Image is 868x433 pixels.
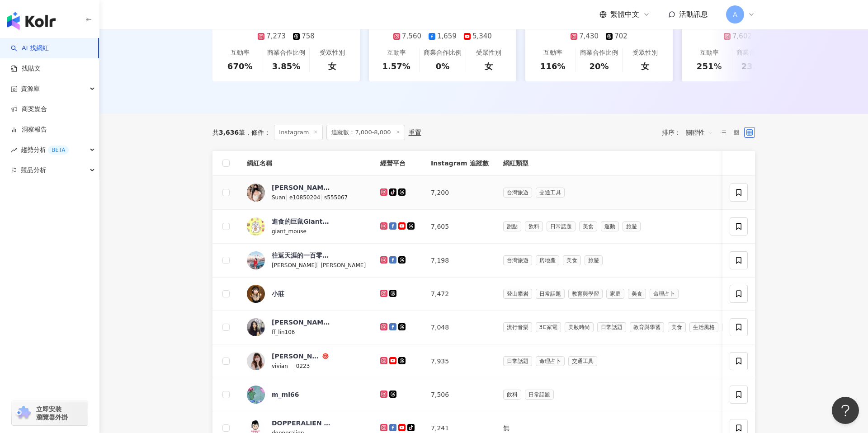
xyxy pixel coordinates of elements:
[247,285,366,303] a: KOL Avatar小莊
[21,79,40,99] span: 資源庫
[424,151,495,176] th: Instagram 追蹤數
[424,378,495,411] td: 7,506
[736,48,774,57] div: 商業合作比例
[525,390,554,400] span: 日常話題
[689,322,718,332] span: 生活風格
[540,61,566,72] div: 116%
[267,48,305,57] div: 商業合作比例
[285,193,289,201] span: |
[424,176,495,210] td: 7,200
[832,397,859,424] iframe: Help Scout Beacon - Open
[424,48,462,57] div: 商業合作比例
[247,285,265,303] img: KOL Avatar
[503,188,532,198] span: 台灣旅遊
[732,32,752,41] div: 7,602
[12,401,88,425] a: chrome extension立即安裝 瀏覽器外掛
[247,217,265,235] img: KOL Avatar
[247,386,366,404] a: KOL Avatarm_mi66
[240,151,373,176] th: 網紅名稱
[630,322,664,332] span: 教育與學習
[266,32,286,41] div: 7,273
[272,329,295,335] span: ff_lin106
[536,289,565,299] span: 日常話題
[274,125,323,140] span: Instagram
[272,183,330,192] div: [PERSON_NAME]
[245,129,270,136] span: 條件 ：
[7,12,56,30] img: logo
[317,261,321,268] span: |
[722,322,740,332] span: 寵物
[302,32,315,41] div: 758
[387,48,406,57] div: 互動率
[597,322,626,332] span: 日常話題
[579,32,599,41] div: 7,430
[272,217,330,226] div: 進食的巨鼠Giant Mouse 吃喝玩樂小天地
[741,61,769,72] div: 23.1%
[272,194,285,201] span: Suan
[568,289,603,299] span: 教育與學習
[320,48,345,57] div: 受眾性別
[503,322,532,332] span: 流行音樂
[247,318,265,336] img: KOL Avatar
[247,184,265,202] img: KOL Avatar
[579,221,597,231] span: 美食
[272,228,307,235] span: giant_mouse
[272,352,321,361] div: [PERSON_NAME]
[14,406,32,420] img: chrome extension
[247,318,366,337] a: KOL Avatar[PERSON_NAME]ff_lin106
[320,193,324,201] span: |
[247,251,366,270] a: KOL Avatar往返天涯的一百零一隻雁[PERSON_NAME]|[PERSON_NAME]
[525,221,543,231] span: 飲料
[632,48,658,57] div: 受眾性別
[547,221,576,231] span: 日常話題
[373,151,424,176] th: 經營平台
[382,61,410,72] div: 1.57%
[409,129,421,136] div: 重置
[697,61,722,72] div: 251%
[247,386,265,404] img: KOL Avatar
[324,194,348,201] span: s555067
[272,390,299,399] div: m_mi66
[21,160,46,180] span: 競品分析
[424,311,495,344] td: 7,048
[247,183,366,202] a: KOL Avatar[PERSON_NAME]Suan|e10850204|s555067
[496,151,773,176] th: 網紅類型
[503,423,765,433] div: 無
[424,210,495,244] td: 7,605
[606,289,624,299] span: 家庭
[48,146,69,155] div: BETA
[733,9,737,19] span: A
[247,352,366,371] a: KOL Avatar[PERSON_NAME]vivian___0223
[402,32,421,41] div: 7,560
[272,289,284,298] div: 小莊
[503,356,532,366] span: 日常話題
[227,61,253,72] div: 670%
[585,255,603,265] span: 旅遊
[424,278,495,311] td: 7,472
[476,48,501,57] div: 受眾性別
[686,125,713,140] span: 關聯性
[272,419,330,428] div: DOPPERALIEN 豆皮哥
[614,32,627,41] div: 702
[437,32,457,41] div: 1,659
[272,262,317,268] span: [PERSON_NAME]
[11,44,49,53] a: searchAI 找網紅
[536,356,565,366] span: 命理占卜
[231,48,250,57] div: 互動率
[272,61,300,72] div: 3.85%
[503,390,521,400] span: 飲料
[321,262,366,268] span: [PERSON_NAME]
[247,217,366,236] a: KOL Avatar進食的巨鼠Giant Mouse 吃喝玩樂小天地giant_mouse
[219,129,239,136] span: 3,636
[543,48,562,57] div: 互動率
[536,255,559,265] span: 房地產
[568,356,597,366] span: 交通工具
[536,188,565,198] span: 交通工具
[289,194,320,201] span: e10850204
[272,363,310,369] span: vivian___0223
[328,61,336,72] div: 女
[628,289,646,299] span: 美食
[610,9,639,19] span: 繁體中文
[21,140,69,160] span: 趨勢分析
[503,221,521,231] span: 甜點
